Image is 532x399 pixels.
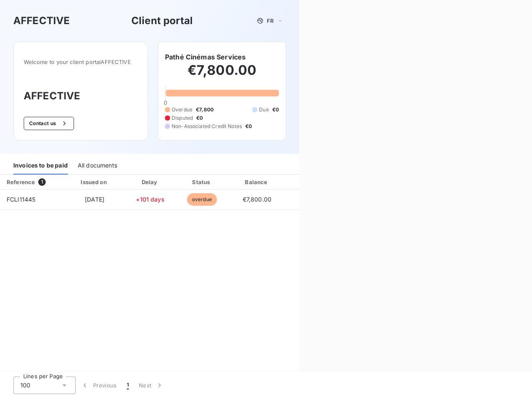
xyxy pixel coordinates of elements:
[165,62,279,87] h2: €7,800.00
[136,196,164,203] span: +101 days
[267,17,273,24] span: FR
[172,123,242,130] span: Non-Associated Credit Notes
[85,196,104,203] span: [DATE]
[259,106,268,113] span: Due
[78,157,117,175] div: All documents
[272,106,279,113] span: €0
[172,106,192,113] span: Overdue
[134,377,169,394] button: Next
[7,196,35,203] span: FCLI11445
[122,377,134,394] button: 1
[177,178,227,186] div: Status
[187,193,217,206] span: overdue
[13,157,68,175] div: Invoices to be paid
[165,52,246,62] h6: Pathé Cinémas Services
[24,117,74,130] button: Contact us
[38,178,46,186] span: 1
[20,381,30,389] span: 100
[131,13,193,28] h3: Client portal
[287,178,329,186] div: PDF
[127,381,129,389] span: 1
[230,178,284,186] div: Balance
[243,196,271,203] span: €7,800.00
[66,178,123,186] div: Issued on
[76,377,122,394] button: Previous
[164,99,167,106] span: 0
[172,114,193,122] span: Disputed
[7,179,35,185] div: Reference
[13,13,70,28] h3: AFFECTIVE
[24,89,138,103] h3: AFFECTIVE
[196,106,214,113] span: €7,800
[196,114,203,122] span: €0
[127,178,174,186] div: Delay
[24,59,138,65] span: Welcome to your client portal AFFECTIVE
[245,123,252,130] span: €0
